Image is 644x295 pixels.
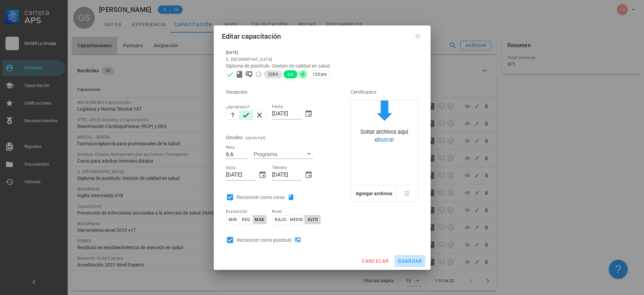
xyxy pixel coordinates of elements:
[228,217,237,222] span: min
[226,165,236,170] label: Inicio
[305,215,321,224] button: alto
[226,104,267,110] div: ¿Aprobado?
[237,236,304,244] div: Reconocer como postítulo
[237,193,297,201] div: Reconocer como curso
[290,217,303,222] span: medio
[397,258,422,264] span: guardar
[351,128,418,144] div: Soltar archivos aquí o
[274,217,286,222] span: bajo
[242,217,250,222] span: reg
[226,129,243,146] div: Detalles
[351,84,418,100] div: Certificados
[254,217,264,222] span: max
[361,258,389,264] span: cancelar
[226,208,267,215] div: Evaluación
[222,31,281,42] div: Editar capacitación
[358,255,392,267] button: cancelar
[226,63,418,69] div: Diploma de postítulo: Gestión de calidad en salud
[395,255,425,267] button: guardar
[272,165,287,170] label: Término
[354,185,394,202] button: Agregar archivos
[226,57,272,62] span: U. [GEOGRAPHIC_DATA]
[378,136,394,143] span: buscar
[351,100,418,146] button: Soltar archivos aquí obuscar
[253,215,267,224] button: max
[272,104,283,109] label: Fecha
[226,84,332,100] div: Recepción
[288,70,293,78] span: 6.6
[313,71,327,78] span: 120 pts
[245,134,265,141] div: (opcional)
[272,208,313,215] div: Nivel
[272,215,288,224] button: bajo
[226,215,240,224] button: min
[307,217,318,222] span: alto
[226,49,418,56] div: [DATE]
[268,70,278,78] span: 328 h
[351,185,396,202] button: Agregar archivos
[240,215,253,224] button: reg
[226,145,235,150] label: Nota
[288,215,305,224] button: medio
